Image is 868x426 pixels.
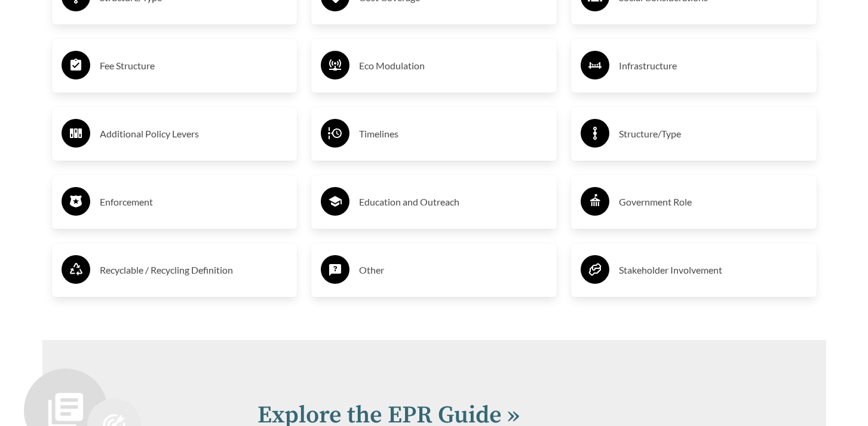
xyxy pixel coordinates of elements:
h3: Fee Structure [100,56,288,75]
h3: Education and Outreach [359,192,547,212]
h3: Government Role [619,192,807,212]
h3: Timelines [359,124,547,143]
h3: Recyclable / Recycling Definition [100,260,288,280]
h3: Enforcement [100,192,288,212]
h3: Other [359,260,547,280]
h3: Eco Modulation [359,56,547,75]
h3: Stakeholder Involvement [619,260,807,280]
h3: Additional Policy Levers [100,124,288,143]
h3: Infrastructure [619,56,807,75]
h3: Structure/Type [619,124,807,143]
